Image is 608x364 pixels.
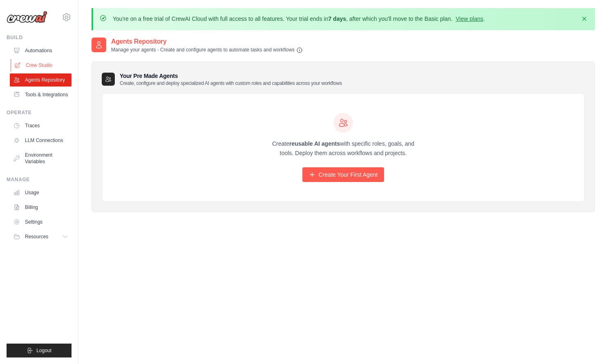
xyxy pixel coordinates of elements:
div: Operate [7,109,72,116]
span: Resources [25,233,48,240]
a: Create Your First Agent [302,167,384,182]
span: Logout [36,347,51,354]
strong: reusable AI agents [289,140,340,147]
h3: Your Pre Made Agents [120,72,342,87]
a: Usage [10,186,72,199]
img: Logo [7,11,47,23]
a: Traces [10,119,72,132]
a: Settings [10,215,72,229]
a: Tools & Integrations [10,88,72,101]
button: Logout [7,344,72,357]
div: Manage [7,176,72,183]
p: Create, configure and deploy specialized AI agents with custom roles and capabilities across your... [120,80,342,87]
p: Manage your agents - Create and configure agents to automate tasks and workflows [111,47,303,53]
a: Billing [10,201,72,214]
a: Agents Repository [10,73,72,87]
p: Create with specific roles, goals, and tools. Deploy them across workflows and projects. [265,139,422,158]
strong: 7 days [328,16,346,22]
a: Automations [10,44,72,57]
a: Environment Variables [10,149,72,168]
a: View plans [456,16,483,22]
button: Resources [10,230,72,243]
div: Build [7,34,72,41]
p: You're on a free trial of CrewAI Cloud with full access to all features. Your trial ends in , aft... [113,15,485,23]
a: Crew Studio [11,59,72,72]
h2: Agents Repository [111,37,303,47]
a: LLM Connections [10,134,72,147]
